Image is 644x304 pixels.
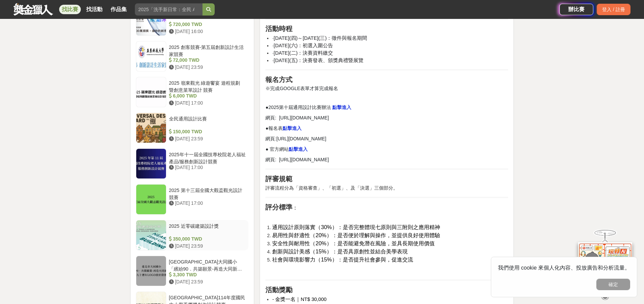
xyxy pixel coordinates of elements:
[136,148,249,179] a: 2025年十一屆全國技專校院老人福祉產品/服務創新設計競賽 [DATE] 17:00
[169,80,246,92] div: 2025 嶺東觀光 綠遊饗宴 遊程規劃 暨創意菜單設計 競賽
[169,28,246,35] div: [DATE] 16:00
[272,297,327,302] span: - 金獎一名｜NT$ 30,000
[265,185,508,192] p: 評審流程分為「資格審查」、「初選」、及「決選」三個部分。
[136,220,249,250] a: 2025 近零碳建築設計獎 350,000 TWD [DATE] 23:59
[597,4,630,15] div: 登入 / 註冊
[283,126,302,131] a: 點擊進入
[265,76,292,83] strong: 報名方式
[169,278,246,285] div: [DATE] 23:59
[169,100,246,107] div: [DATE] 17:00
[272,58,363,63] span: ·[DATE](五)：決賽發表、頒獎典禮暨展覽
[265,115,329,120] span: 網頁: [URL][DOMAIN_NAME]
[169,258,246,271] div: [GEOGRAPHIC_DATA]大同國小「繽紛90．共築願景-再造大同新樂園」 九十週年LOGO設計徵選
[272,224,440,230] span: 通用設計原則落實（30%）：是否完整體現七原則與三附則之應用精神
[272,232,440,238] span: 易用性與舒適性（20%）：是否便於理解與操作，並提供良好使用體驗
[135,3,202,16] input: 2025「洗手新日常：全民 ALL IN」洗手歌全台徵選
[59,5,81,14] a: 找比賽
[272,50,333,56] span: ·[DATE](二)：決賽資料繳交
[136,5,249,36] a: 2025 康寧創星家 - 創新應用競賽 720,000 TWD [DATE] 16:00
[169,92,246,100] div: 6,000 TWD
[169,271,246,278] div: 3,300 TWD
[265,146,288,152] span: ● 官方網站
[289,146,308,152] a: 點擊進入
[136,113,249,143] a: 全民通用設計比賽 150,000 TWD [DATE] 23:59
[596,279,630,290] button: 確定
[169,187,246,200] div: 2025 第十三屆全國大觀盃觀光設計競賽
[265,86,338,91] span: ※完成GOOGLE表單才算完成報名
[265,175,292,183] strong: 評審規範
[265,126,282,131] span: ●報名表
[136,256,249,286] a: [GEOGRAPHIC_DATA]大同國小「繽紛90．共築願景-再造大同新樂園」 九十週年LOGO設計徵選 3,300 TWD [DATE] 23:59
[136,41,249,72] a: 2025 創客競賽-第五屆創新設計生活家競賽 72,000 TWD [DATE] 23:59
[169,151,246,164] div: 2025年十一屆全國技專校院老人福祉產品/服務創新設計競賽
[272,249,407,254] span: 創新與設計美感（15%）：是否具原創性並結合美學表現
[169,57,246,64] div: 72,000 TWD
[169,64,246,71] div: [DATE] 23:59
[169,115,246,128] div: 全民通用設計比賽
[169,223,246,236] div: 2025 近零碳建築設計獎
[108,5,129,14] a: 作品集
[169,135,246,142] div: [DATE] 23:59
[169,236,246,243] div: 350,000 TWD
[559,4,593,15] a: 辦比賽
[265,157,329,162] span: 網頁: [URL][DOMAIN_NAME]
[84,5,105,14] a: 找活動
[265,203,292,211] strong: 評分標準
[265,286,292,294] strong: 活動獎勵
[265,136,276,141] span: 網頁:
[292,205,298,211] span: ：
[272,35,367,41] span: ·[DATE](四)～[DATE](三)：徵件與報名期間
[498,265,630,271] span: 我們使用 cookie 來個人化內容、投放廣告和分析流量。
[169,128,246,135] div: 150,000 TWD
[578,242,632,287] img: d2146d9a-e6f6-4337-9592-8cefde37ba6b.png
[272,43,333,48] span: ·[DATE](六)：初選入圍公告
[169,200,246,207] div: [DATE] 17:00
[265,25,292,32] strong: 活動時程
[332,105,351,110] a: 點擊進入
[272,241,434,246] span: 安全性與耐用性（20%）：是否能避免潛在風險，並具長期使用價值
[169,164,246,171] div: [DATE] 17:00
[265,105,331,110] span: ●2025第十屆通用設計比賽辦法
[136,184,249,215] a: 2025 第十三屆全國大觀盃觀光設計競賽 [DATE] 17:00
[276,136,326,141] a: [URL][DOMAIN_NAME]
[272,257,413,262] span: 社會與環境影響力（15%）：是否提升社會參與，促進交流
[169,243,246,250] div: [DATE] 23:59
[169,21,246,28] div: 720,000 TWD
[169,44,246,57] div: 2025 創客競賽-第五屆創新設計生活家競賽
[136,77,249,107] a: 2025 嶺東觀光 綠遊饗宴 遊程規劃 暨創意菜單設計 競賽 6,000 TWD [DATE] 17:00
